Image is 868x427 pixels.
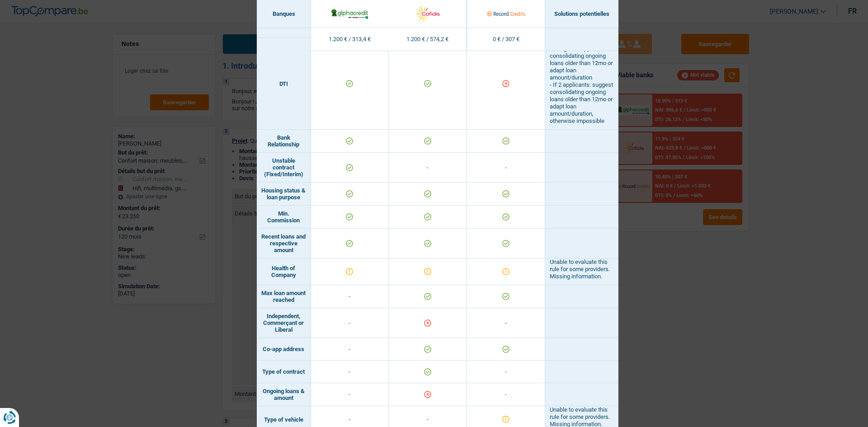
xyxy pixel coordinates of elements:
[257,338,311,361] td: Co-app address
[257,258,311,285] td: Health of Company
[311,361,389,383] td: -
[257,383,311,406] td: Ongoing loans & amount
[257,308,311,338] td: Independent, Commerçant or Liberal
[311,308,389,338] td: -
[257,285,311,308] td: Max loan amount reached
[408,4,447,23] img: Cofidis
[257,361,311,383] td: Type of contract
[545,258,618,285] td: Unable to evaluate this rule for some providers. Missing information.
[311,285,389,308] td: -
[257,206,311,229] td: Min. Commission
[467,153,545,183] td: -
[257,153,311,183] td: Unstable contract (Fixed/Interim)
[467,308,545,338] td: -
[467,361,545,383] td: -
[311,338,389,361] td: -
[257,183,311,206] td: Housing status & loan purpose
[486,4,525,23] img: Record Credits
[545,38,618,130] td: - If 1 applicant: suggest adding a co-applicant or consolidating ongoing loans older than 12mo or...
[257,38,311,130] td: DTI
[311,28,389,51] td: 1.200 € / 313,4 €
[467,28,545,51] td: 0 € / 307 €
[257,130,311,153] td: Bank Relationship
[467,383,545,406] td: -
[389,153,467,183] td: -
[257,229,311,258] td: Recent loans and respective amount
[389,28,467,51] td: 1.200 € / 574,2 €
[311,383,389,406] td: -
[330,8,369,19] img: AlphaCredit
